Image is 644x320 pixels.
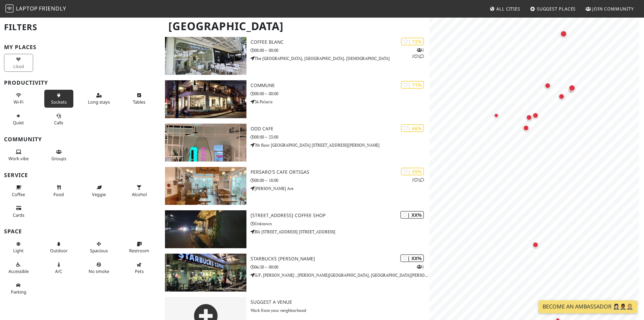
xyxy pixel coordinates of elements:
h3: Community [4,136,157,143]
div: | 66% [401,124,424,132]
img: 44 Ave. Coffee Shop [165,210,246,248]
button: Calls [44,110,73,128]
span: All Cities [496,6,520,12]
p: Work from your neighborhood [251,307,429,314]
button: Spacious [85,238,114,256]
button: Accessible [4,259,33,277]
div: Map marker [531,240,540,249]
img: Starbucks Torre Lorenzo [165,254,246,292]
img: Persaro's Cafe Ortigas [165,167,246,205]
a: Suggest Places [527,3,579,15]
div: | 71% [401,81,424,89]
button: Coffee [4,182,33,200]
a: 44 Ave. Coffee Shop | XX% [STREET_ADDRESS] Coffee Shop Unknown Blk [STREET_ADDRESS] [STREET_ADDRESS] [161,210,429,248]
span: Work-friendly tables [133,99,145,105]
span: Join Community [592,6,634,12]
span: Quiet [13,120,24,126]
span: Video/audio calls [54,120,63,126]
a: LaptopFriendly LaptopFriendly [5,3,66,15]
button: Outdoor [44,238,73,256]
h3: Space [4,228,157,235]
span: Stable Wi-Fi [14,99,23,105]
h3: My Places [4,44,157,50]
h3: Persaro's Cafe Ortigas [251,169,429,175]
h3: [STREET_ADDRESS] Coffee Shop [251,213,429,218]
span: Pet friendly [135,268,144,274]
div: Map marker [522,124,530,132]
p: Blk [STREET_ADDRESS] [STREET_ADDRESS] [251,229,429,235]
button: Veggie [85,182,114,200]
p: The [GEOGRAPHIC_DATA], [GEOGRAPHIC_DATA]. [DEMOGRAPHIC_DATA] [251,55,429,62]
a: Persaro's Cafe Ortigas | 55% 11 Persaro's Cafe Ortigas 08:00 – 18:00 [PERSON_NAME] Ave [161,167,429,205]
span: Accessible [8,268,29,274]
div: Map marker [559,29,568,39]
img: COFFEE BLANC [165,37,246,75]
span: Group tables [51,155,66,162]
button: No smoke [85,259,114,277]
p: 1 1 [412,177,424,183]
span: Friendly [39,5,66,12]
h3: Odd Cafe [251,126,429,132]
button: Tables [125,90,154,108]
img: Commune [165,80,246,118]
span: Credit cards [13,212,24,218]
button: Pets [125,259,154,277]
h3: Suggest a Venue [251,299,429,305]
span: Spacious [90,248,108,254]
button: Cards [4,202,33,220]
span: Outdoor area [50,248,68,254]
button: Groups [44,146,73,164]
p: 1 1 1 [412,47,424,60]
button: Wi-Fi [4,90,33,108]
div: Map marker [567,83,577,93]
span: Food [53,191,64,197]
p: 7th floor [GEOGRAPHIC_DATA] [STREET_ADDRESS][PERSON_NAME] [251,142,429,148]
span: Restroom [129,248,149,254]
span: Power sockets [51,99,67,105]
p: 08:00 – 18:00 [251,177,429,184]
span: Alcohol [132,191,147,197]
p: 36 Polaris [251,99,429,105]
p: 1 [417,263,424,270]
p: Unknown [251,220,429,227]
div: Map marker [531,111,540,120]
a: Join Community [583,3,637,15]
button: Alcohol [125,182,154,200]
div: Map marker [567,86,575,94]
h3: Service [4,172,157,178]
span: Coffee [12,191,25,197]
span: People working [8,155,29,162]
h3: Commune [251,83,429,88]
button: A/C [44,259,73,277]
button: Parking [4,280,33,298]
button: Restroom [125,238,154,256]
h2: Filters [4,17,157,38]
span: Smoke free [89,268,109,274]
div: Map marker [525,113,533,122]
div: Map marker [543,81,552,90]
a: All Cities [487,3,523,15]
button: Food [44,182,73,200]
div: | XX% [400,211,424,219]
p: 08:00 – 00:00 [251,90,429,97]
span: Veggie [92,191,106,197]
a: Odd Cafe | 66% Odd Cafe 08:00 – 23:00 7th floor [GEOGRAPHIC_DATA] [STREET_ADDRESS][PERSON_NAME] [161,124,429,162]
a: COFFEE BLANC | 72% 111 COFFEE BLANC 08:00 – 00:00 The [GEOGRAPHIC_DATA], [GEOGRAPHIC_DATA]. [DEMO... [161,37,429,75]
span: Parking [11,289,26,295]
span: Suggest Places [537,6,576,12]
span: Long stays [88,99,110,105]
button: Light [4,238,33,256]
span: Laptop [16,5,38,12]
p: 08:00 – 00:00 [251,47,429,54]
p: 08:00 – 23:00 [251,134,429,140]
div: | 55% [401,168,424,175]
h3: Productivity [4,80,157,86]
img: LaptopFriendly [5,4,14,13]
button: Quiet [4,110,33,128]
a: Starbucks Torre Lorenzo | XX% 1 Starbucks [PERSON_NAME] 06:30 – 00:00 G/F, [PERSON_NAME] , [PERSO... [161,254,429,292]
span: Natural light [13,248,24,254]
button: Sockets [44,90,73,108]
div: | XX% [400,254,424,262]
img: Odd Cafe [165,124,246,162]
span: Air conditioned [55,268,62,274]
